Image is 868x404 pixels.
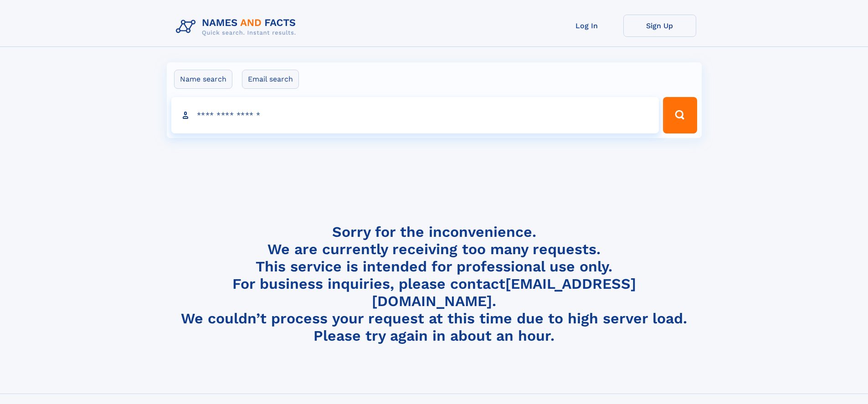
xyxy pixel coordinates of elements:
[550,15,623,37] a: Log In
[372,275,636,310] a: [EMAIL_ADDRESS][DOMAIN_NAME]
[172,223,696,345] h4: Sorry for the inconvenience. We are currently receiving too many requests. This service is intend...
[174,70,232,89] label: Name search
[623,15,696,37] a: Sign Up
[242,70,299,89] label: Email search
[171,97,659,133] input: search input
[663,97,697,133] button: Search Button
[172,15,303,39] img: Logo Names and Facts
